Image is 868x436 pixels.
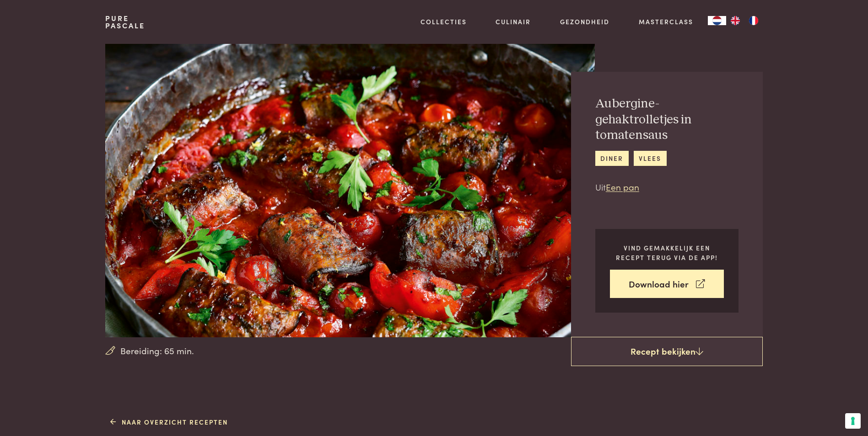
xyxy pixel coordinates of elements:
button: Uw voorkeuren voor toestemming voor trackingtechnologieën [845,413,861,429]
img: Aubergine-gehaktrolletjes in tomatensaus [105,44,594,337]
div: Language [708,16,726,25]
a: vlees [634,151,667,166]
a: Gezondheid [560,17,609,27]
a: Recept bekijken [571,337,763,366]
a: EN [726,16,744,25]
a: Culinair [496,17,531,27]
a: Masterclass [639,17,693,27]
p: Uit [595,181,739,194]
a: Download hier [610,270,724,298]
a: Een pan [606,181,639,193]
a: Collecties [421,17,467,27]
aside: Language selected: Nederlands [708,16,763,25]
a: NL [708,16,726,25]
p: Vind gemakkelijk een recept terug via de app! [610,243,724,262]
a: FR [744,16,763,25]
a: PurePascale [105,15,145,29]
ul: Language list [726,16,763,25]
a: diner [595,151,629,166]
h2: Aubergine-gehaktrolletjes in tomatensaus [595,96,739,144]
a: Naar overzicht recepten [110,417,228,427]
span: Bereiding: 65 min. [120,344,194,357]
